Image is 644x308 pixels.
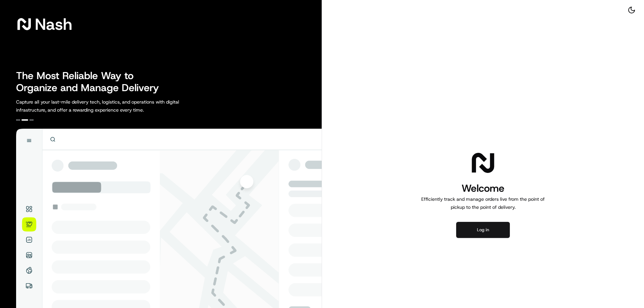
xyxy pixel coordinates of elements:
h1: Welcome [419,182,547,195]
button: Log in [456,222,510,238]
p: Efficiently track and manage orders live from the point of pickup to the point of delivery. [419,195,547,211]
span: Nash [35,17,72,31]
h2: The Most Reliable Way to Organize and Manage Delivery [16,70,166,94]
p: Capture all your last-mile delivery tech, logistics, and operations with digital infrastructure, ... [16,98,209,114]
